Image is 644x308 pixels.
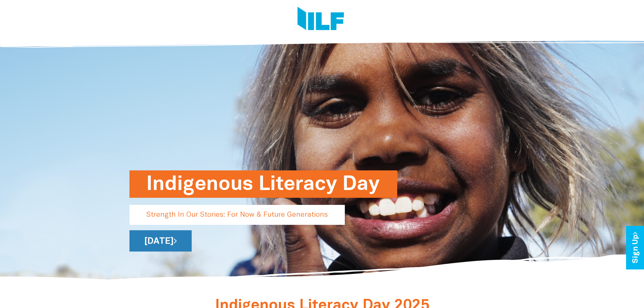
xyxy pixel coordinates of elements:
p: Strength In Our Stories: For Now & Future Generations [129,205,345,225]
img: Logo [297,7,344,32]
a: [DATE] [129,230,192,252]
h1: Indigenous Literacy Day [146,170,380,198]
